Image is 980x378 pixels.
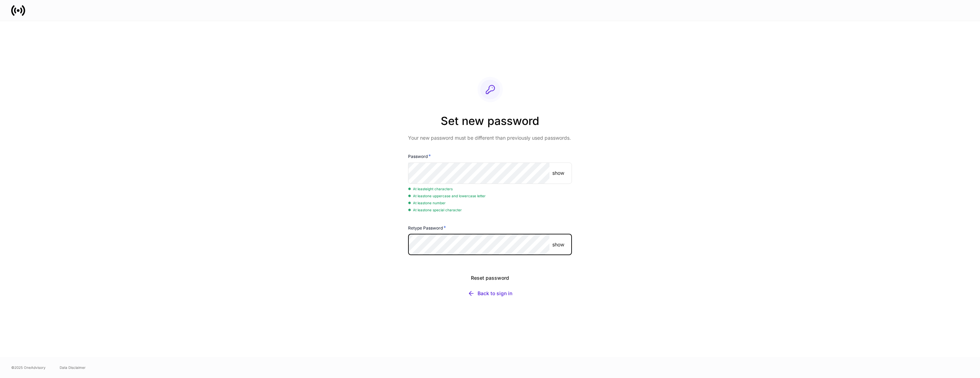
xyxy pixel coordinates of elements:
span: At least one uppercase and lowercase letter [408,194,486,198]
div: Back to sign in [478,290,512,297]
span: © 2025 OneAdvisory [11,365,46,370]
button: Back to sign in [408,286,572,301]
h2: Set new password [408,113,572,134]
p: show [552,170,564,177]
a: Data Disclaimer [60,365,86,370]
div: Reset password [471,274,509,281]
p: show [552,241,564,248]
span: At least one special character [408,208,462,212]
span: At least eight characters [408,187,453,191]
span: At least one number [408,201,446,205]
h6: Retype Password [408,224,446,231]
h6: Password [408,153,431,160]
p: Your new password must be different than previously used passwords. [408,134,572,141]
button: Reset password [408,270,572,286]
